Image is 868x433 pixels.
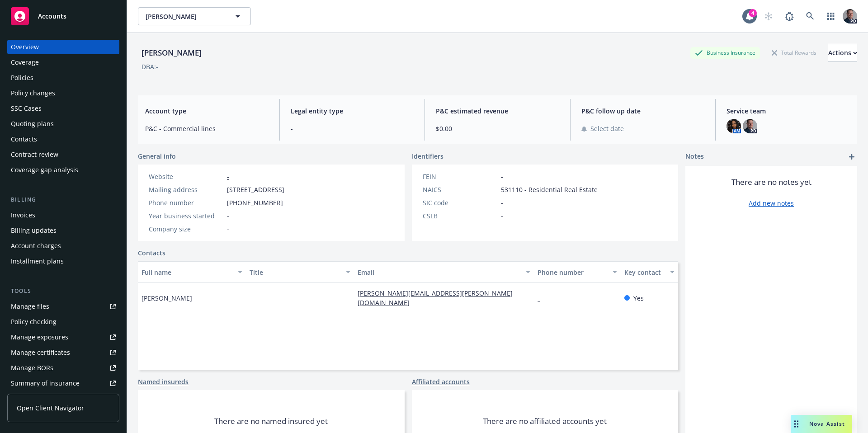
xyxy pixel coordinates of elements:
button: Full name [138,261,246,283]
a: Contacts [7,132,119,146]
span: - [501,211,503,221]
div: Key contact [624,268,665,277]
span: - [501,172,503,181]
a: Policy checking [7,315,119,329]
span: There are no affiliated accounts yet [483,416,607,427]
a: Account charges [7,239,119,253]
div: DBA: - [142,62,158,71]
a: Contract review [7,147,119,162]
span: [PERSON_NAME] [146,12,224,21]
div: Mailing address [149,185,223,194]
div: CSLB [423,211,497,221]
div: Billing [7,195,119,204]
span: [PERSON_NAME] [142,293,192,303]
div: Installment plans [11,254,64,268]
div: SIC code [423,198,497,207]
span: There are no notes yet [731,177,811,188]
span: Identifiers [412,151,443,161]
button: [PERSON_NAME] [138,7,251,25]
div: FEIN [423,172,497,181]
span: $0.00 [436,124,559,133]
span: Open Client Navigator [17,403,84,413]
div: Contacts [11,132,37,146]
a: Summary of insurance [7,376,119,391]
button: Actions [828,44,857,62]
a: SSC Cases [7,101,119,116]
a: Manage files [7,299,119,314]
span: - [250,293,252,303]
div: Policies [11,71,33,85]
img: photo [726,119,741,133]
div: Account charges [11,239,61,253]
div: Coverage [11,55,39,70]
div: Company size [149,224,223,234]
span: General info [138,151,176,161]
a: Overview [7,40,119,54]
div: Website [149,172,223,181]
div: Phone number [149,198,223,207]
div: Manage files [11,299,49,314]
div: Coverage gap analysis [11,163,78,177]
button: Phone number [534,261,620,283]
span: P&C estimated revenue [436,106,559,116]
div: [PERSON_NAME] [138,47,205,59]
span: [PHONE_NUMBER] [227,198,283,207]
span: [STREET_ADDRESS] [227,185,284,194]
button: Title [246,261,354,283]
div: Policy checking [11,315,57,329]
div: Business Insurance [690,47,760,58]
div: Total Rewards [767,47,821,58]
a: - [227,172,229,181]
span: Account type [145,106,269,116]
a: Affiliated accounts [412,377,470,386]
span: Notes [685,151,704,162]
img: photo [743,119,757,133]
a: add [846,151,857,162]
a: Report a Bug [780,7,798,25]
a: Contacts [138,248,165,258]
span: Nova Assist [809,420,845,428]
div: Manage certificates [11,345,70,360]
a: Policy changes [7,86,119,100]
div: Actions [828,44,857,61]
div: NAICS [423,185,497,194]
a: Coverage gap analysis [7,163,119,177]
button: Nova Assist [791,415,852,433]
div: Manage exposures [11,330,68,344]
span: 531110 - Residential Real Estate [501,185,598,194]
div: Title [250,268,340,277]
span: P&C - Commercial lines [145,124,269,133]
button: Key contact [621,261,678,283]
div: Drag to move [791,415,802,433]
span: - [227,224,229,234]
span: Accounts [38,13,66,20]
div: Manage BORs [11,361,53,375]
div: Full name [142,268,232,277]
div: SSC Cases [11,101,42,116]
div: Tools [7,287,119,296]
span: Select date [590,124,624,133]
div: Invoices [11,208,35,222]
span: - [291,124,414,133]
a: Accounts [7,4,119,29]
a: Coverage [7,55,119,70]
div: Policy changes [11,86,55,100]
a: Switch app [822,7,840,25]
div: Phone number [538,268,607,277]
a: Add new notes [749,198,794,208]
button: Email [354,261,534,283]
div: Email [358,268,520,277]
a: Manage certificates [7,345,119,360]
a: Search [801,7,819,25]
a: Installment plans [7,254,119,268]
a: Quoting plans [7,117,119,131]
span: Service team [726,106,850,116]
div: Quoting plans [11,117,54,131]
a: Billing updates [7,223,119,238]
span: Manage exposures [7,330,119,344]
div: Year business started [149,211,223,221]
span: - [501,198,503,207]
span: Legal entity type [291,106,414,116]
span: P&C follow up date [581,106,705,116]
span: - [227,211,229,221]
